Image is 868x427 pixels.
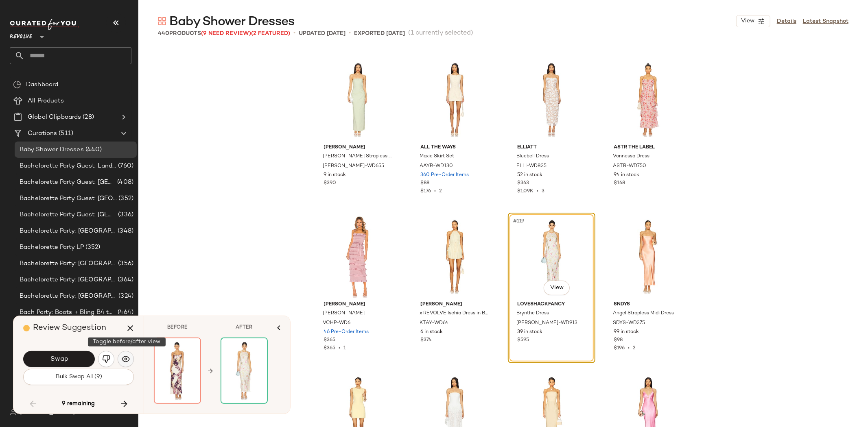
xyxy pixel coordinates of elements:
span: Bachelorette Party Guest: [GEOGRAPHIC_DATA] [20,194,117,203]
span: View [550,285,564,291]
span: SNDYS [614,301,682,308]
span: Bachelorette Party Guest: [GEOGRAPHIC_DATA] [20,178,116,187]
span: $98 [614,337,623,344]
span: 9 in stock [324,172,346,179]
span: 360 Pre-Order Items [420,172,469,179]
span: [PERSON_NAME] [324,144,393,151]
span: • [625,346,633,351]
span: $363 [517,180,529,187]
span: $365 [324,337,336,344]
img: ELLI-WD835_V1.jpg [511,59,593,141]
span: [PERSON_NAME] [420,301,489,308]
span: 2 [633,346,636,351]
span: Angel Strapless Midi Dress [613,310,674,317]
span: Bachelorette Party: [GEOGRAPHIC_DATA] [20,259,116,268]
span: (440) [84,145,102,155]
span: [PERSON_NAME] [324,301,393,308]
span: (336) [116,210,133,220]
button: View [736,15,770,27]
img: LESH-WD913_V1.jpg [221,338,267,403]
span: (464) [116,308,133,317]
span: Bachelorette Party: [GEOGRAPHIC_DATA] [20,275,116,285]
span: 1 [344,346,346,351]
span: 99 in stock [614,329,639,336]
span: 52 in stock [517,172,542,179]
span: Bachelorette Party: [GEOGRAPHIC_DATA] [20,227,116,236]
img: SDYS-WD375_V1.jpg [607,216,689,298]
span: 9 remaining [62,400,95,407]
span: $390 [324,180,337,187]
img: MOTO-WD442_V1.jpg [155,338,200,403]
span: Global Clipboards [28,113,81,122]
span: SDYS-WD375 [613,320,645,327]
span: (324) [117,292,133,301]
span: (2 Featured) [251,30,290,37]
span: (9 Need Review) [201,30,251,37]
span: (28) [81,113,94,122]
button: Swap [23,351,95,367]
span: (408) [116,178,133,187]
img: VCHP-WD6_V1.jpg [317,216,399,298]
span: • [293,28,295,38]
span: x REVOLVE Ischia Dress in But [420,310,488,317]
span: $176 [420,189,431,194]
img: svg%3e [10,409,16,416]
span: 94 in stock [614,172,639,179]
span: Bulk Swap All (9) [55,374,102,380]
img: AAYR-WD130_V1.jpg [414,59,496,141]
img: svg%3e [102,355,110,363]
span: Baby Shower Dresses [20,145,84,155]
span: $168 [614,180,625,187]
span: Baby Shower Dresses [169,14,294,30]
span: BEFORE [154,324,201,331]
span: $365 [324,346,336,351]
img: SHON-WD655_V1.jpg [317,59,399,141]
span: All Products [28,96,64,106]
span: $196 [614,346,625,351]
div: Products [158,29,290,38]
img: svg%3e [122,355,130,363]
span: (348) [116,227,133,236]
span: [PERSON_NAME] [323,310,365,317]
span: $374 [420,337,432,344]
span: [PERSON_NAME] Strapless Draped Maxi Dress [323,153,392,160]
span: #119 [512,217,526,225]
span: KTAY-WD64 [420,320,449,327]
span: Dashboard [26,80,58,89]
span: ALL THE WAYS [420,144,489,151]
span: $1.09K [517,189,533,194]
p: Exported [DATE] [354,29,405,38]
span: ASTR the Label [614,144,682,151]
span: Swap [50,355,68,363]
img: svg%3e [13,81,21,89]
span: AFTER [221,324,268,331]
span: ELLIATT [517,144,586,151]
span: Moxie Skirt Set [420,153,454,160]
span: 2 [439,189,442,194]
span: [PERSON_NAME]-WD655 [323,163,385,170]
span: VCHP-WD6 [323,320,351,327]
button: Bulk Swap All (9) [23,369,134,385]
span: Review Suggestion [33,324,106,332]
span: Bach Party: Boots + Bling B4 the Ring [20,308,116,317]
span: Bachelorette Party: [GEOGRAPHIC_DATA] [20,292,117,301]
a: Latest Snapshot [803,17,848,26]
span: View [741,18,754,24]
img: ASTR-WD750_V1.jpg [607,59,689,141]
span: (511) [57,129,73,138]
a: Details [777,17,796,26]
span: • [431,189,439,194]
span: Curations [28,129,57,138]
p: updated [DATE] [299,29,345,38]
span: (760) [116,161,133,171]
span: • [336,346,344,351]
img: LESH-WD913_V1.jpg [511,216,593,298]
span: (356) [116,259,133,268]
span: Bachelorette Party Guest: [GEOGRAPHIC_DATA] [20,210,116,220]
span: (364) [116,275,133,285]
span: ASTR-WD750 [613,163,646,170]
span: Bachelorette Party LP [20,243,84,252]
span: Revolve [10,28,32,42]
span: • [533,189,542,194]
span: Vonnessa Dress [613,153,649,160]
